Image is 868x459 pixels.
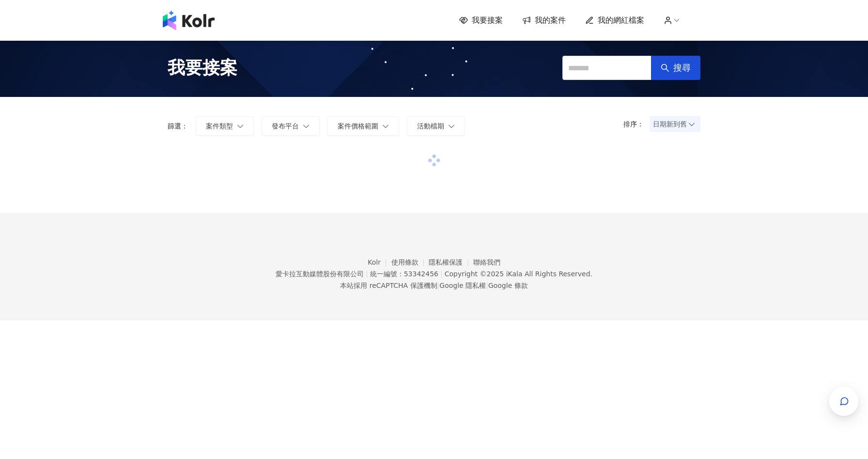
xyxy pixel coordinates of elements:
a: 使用條款 [391,258,429,266]
span: 我的案件 [535,15,566,26]
span: 案件價格範圍 [338,122,378,130]
span: 日期新到舊 [653,117,697,131]
p: 排序： [623,120,650,128]
span: 我的網紅檔案 [598,15,644,26]
button: 發布平台 [262,116,320,136]
button: 搜尋 [651,56,700,80]
a: 我要接案 [459,15,503,26]
span: 活動檔期 [417,122,444,130]
button: 案件價格範圍 [327,116,399,136]
div: 統一編號：53342456 [370,270,438,278]
a: 隱私權保護 [429,258,473,266]
div: Copyright © 2025 All Rights Reserved. [445,270,592,278]
span: 我要接案 [472,15,503,26]
a: 我的網紅檔案 [585,15,644,26]
img: logo [163,11,215,30]
span: 發布平台 [272,122,299,130]
span: 案件類型 [206,122,233,130]
button: 案件類型 [196,116,254,136]
a: Google 條款 [488,282,528,289]
span: 本站採用 reCAPTCHA 保護機制 [340,280,527,291]
a: 聯絡我們 [473,258,500,266]
div: 愛卡拉互動媒體股份有限公司 [276,270,364,278]
span: | [486,282,488,289]
span: 我要接案 [168,56,237,80]
p: 篩選： [168,122,188,130]
span: search [661,63,669,72]
a: 我的案件 [522,15,566,26]
span: 搜尋 [673,63,691,73]
span: | [366,270,368,278]
a: Kolr [368,258,391,266]
button: 活動檔期 [407,116,465,136]
span: | [440,270,443,278]
a: iKala [506,270,523,278]
a: Google 隱私權 [439,282,486,289]
span: | [437,282,440,289]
